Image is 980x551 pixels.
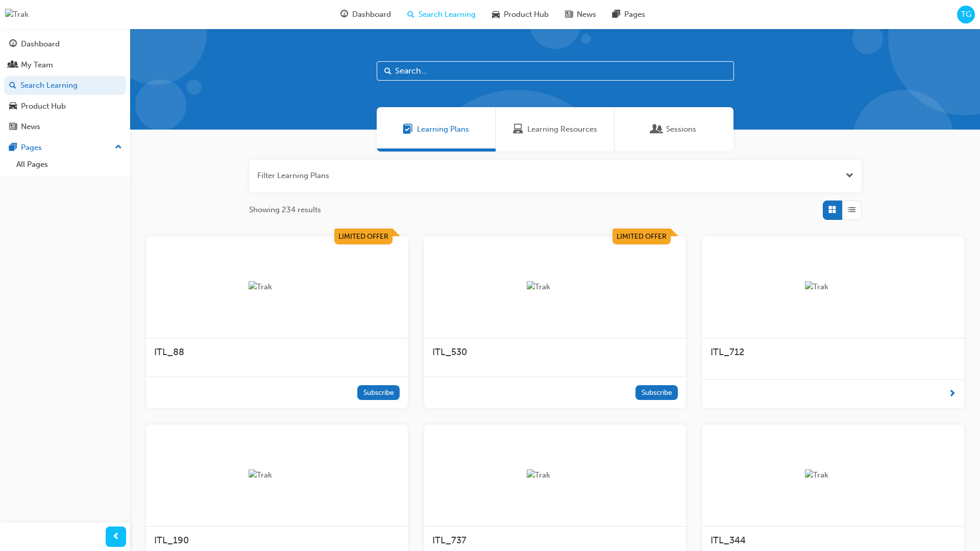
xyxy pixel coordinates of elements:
[377,107,496,152] a: Learning PlansLearning Plans
[21,121,40,133] div: News
[417,123,469,135] span: Learning Plans
[848,204,855,216] span: List
[557,4,604,25] a: news-iconNews
[9,40,17,49] span: guage-icon
[527,469,583,481] img: Trak
[9,102,17,111] span: car-icon
[4,97,126,116] a: Product Hub
[407,8,414,21] span: search-icon
[432,346,467,358] span: ITL_530
[710,535,746,546] span: ITL_344
[805,281,861,293] img: Trak
[249,204,321,216] span: Showing 234 results
[624,9,645,20] span: Pages
[399,4,484,25] a: search-iconSearch Learning
[666,123,696,135] span: Sessions
[424,236,686,409] a: Limited OfferTrakITL_530Subscribe
[154,535,189,546] span: ITL_190
[9,61,17,70] span: people-icon
[961,9,971,20] span: TG
[21,142,42,154] div: Pages
[154,346,184,358] span: ITL_88
[577,9,596,20] span: News
[4,33,126,138] button: DashboardMy TeamSearch LearningProduct HubNews
[357,385,400,400] button: Subscribe
[805,469,861,481] img: Trak
[615,107,733,152] a: SessionsSessions
[21,59,53,71] div: My Team
[496,107,615,152] a: Learning ResourcesLearning Resources
[249,281,305,293] img: Trak
[957,6,975,23] button: TG
[9,143,17,153] span: pages-icon
[652,123,662,135] span: Sessions
[527,123,597,135] span: Learning Resources
[846,170,853,182] button: Open the filter
[332,4,399,25] a: guage-iconDashboard
[4,76,126,95] a: Search Learning
[948,388,956,400] span: next-icon
[21,101,66,112] div: Product Hub
[4,35,126,54] a: Dashboard
[604,4,653,25] a: pages-iconPages
[527,281,583,293] img: Trak
[612,8,620,21] span: pages-icon
[112,531,120,543] span: prev-icon
[146,236,408,409] a: Limited OfferTrakITL_88Subscribe
[702,236,964,409] a: TrakITL_712
[340,8,348,21] span: guage-icon
[4,138,126,157] button: Pages
[635,385,678,400] button: Subscribe
[352,9,391,20] span: Dashboard
[492,8,500,21] span: car-icon
[9,81,16,90] span: search-icon
[338,232,388,241] span: Limited Offer
[617,232,667,241] span: Limited Offer
[4,56,126,74] a: My Team
[384,65,391,77] span: Search
[377,61,734,81] input: Search...
[710,346,744,358] span: ITL_712
[21,38,60,50] div: Dashboard
[403,123,413,135] span: Learning Plans
[828,204,836,216] span: Grid
[5,9,29,20] img: Trak
[12,157,126,172] a: All Pages
[115,141,122,154] span: up-icon
[504,9,549,20] span: Product Hub
[419,9,476,20] span: Search Learning
[249,469,305,481] img: Trak
[513,123,523,135] span: Learning Resources
[4,117,126,136] a: News
[9,122,17,132] span: news-icon
[432,535,467,546] span: ITL_737
[565,8,573,21] span: news-icon
[484,4,557,25] a: car-iconProduct Hub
